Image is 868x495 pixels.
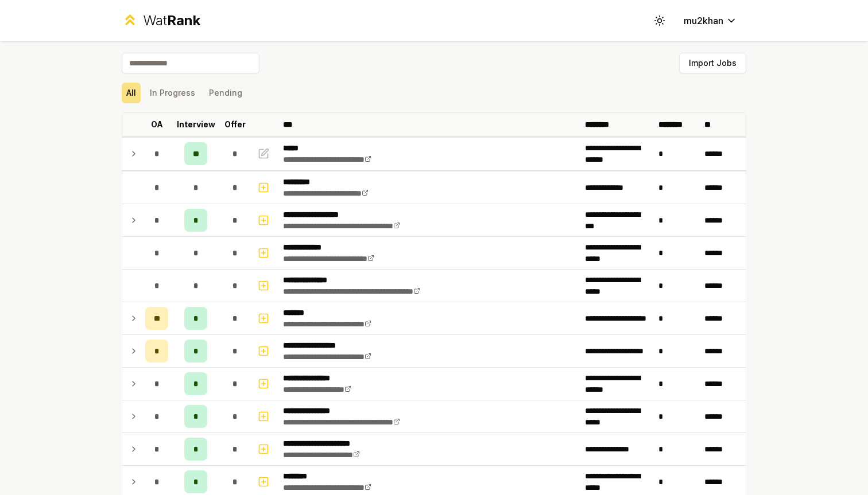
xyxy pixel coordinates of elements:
[679,53,746,73] button: Import Jobs
[675,10,746,31] button: mu2khan
[204,83,247,103] button: Pending
[122,11,200,30] a: WatRank
[122,83,141,103] button: All
[167,12,200,29] span: Rank
[145,83,200,103] button: In Progress
[224,119,246,130] p: Offer
[143,11,200,30] div: Wat
[177,119,215,130] p: Interview
[151,119,163,130] p: OA
[684,14,723,28] span: mu2khan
